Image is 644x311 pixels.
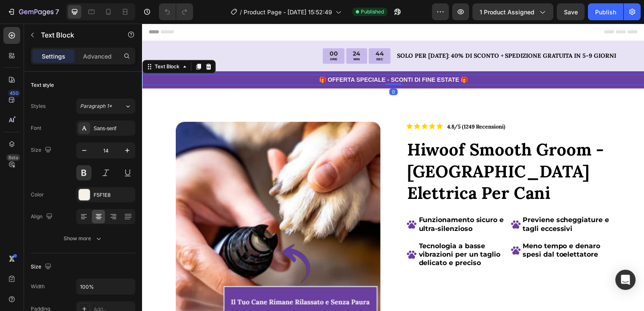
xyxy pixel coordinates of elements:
[11,40,39,47] div: Text Block
[564,8,578,16] span: Save
[76,99,135,114] button: Paragraph 1*
[31,124,41,132] div: Font
[266,115,472,183] h1: Hiwoof Smooth Groom - [GEOGRAPHIC_DATA] Elettrica Per Cani
[257,28,505,37] p: SOLO PER [DATE]: 40% DI SCONTO + SPEDIZIONE GRATUITA IN 5-9 GIORNI
[31,81,54,89] div: Text style
[1,52,505,61] p: 🎁 OFFERTA SPECIALE - SCONTI DI FINE ESTATE 🎁
[472,3,553,20] button: 1 product assigned
[240,8,242,16] span: /
[235,34,243,38] p: SEC
[8,90,20,97] div: 450
[384,194,472,212] p: Previene scheggiature e tagli eccessivi
[279,194,367,212] p: Funzionamento sicuro e ultra-silenzioso
[212,27,220,34] div: 24
[94,125,133,132] div: Sans-serif
[244,8,332,16] span: Product Page - [DATE] 15:52:49
[235,27,243,34] div: 44
[31,145,53,156] div: Size
[361,8,384,16] span: Published
[595,8,616,16] div: Publish
[31,102,46,110] div: Styles
[41,30,113,40] p: Text Block
[31,283,45,290] div: Width
[384,220,472,238] p: Meno tempo e denaro spesi dal toelettatore
[212,34,220,38] p: MIN
[31,191,44,198] div: Color
[6,154,20,161] div: Beta
[31,261,53,273] div: Size
[279,220,367,246] p: Tecnologia a basse vibrazioni per un taglio delicato e preciso
[307,100,366,108] p: 4.8/5 (1249 Recensioni)
[94,191,133,199] div: F5F1E8
[188,27,197,34] div: 00
[3,3,63,20] button: 7
[249,65,257,72] div: 0
[77,279,135,294] input: Auto
[83,52,112,61] p: Advanced
[142,24,644,311] iframe: Design area
[31,231,135,246] button: Show more
[55,7,59,17] p: 7
[159,3,193,20] div: Undo/Redo
[31,211,54,223] div: Align
[557,3,585,20] button: Save
[188,34,197,38] p: ORE
[480,8,534,16] span: 1 product assigned
[588,3,623,20] button: Publish
[64,234,103,243] div: Show more
[42,52,65,61] p: Settings
[615,270,636,290] div: Open Intercom Messenger
[80,102,112,110] span: Paragraph 1*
